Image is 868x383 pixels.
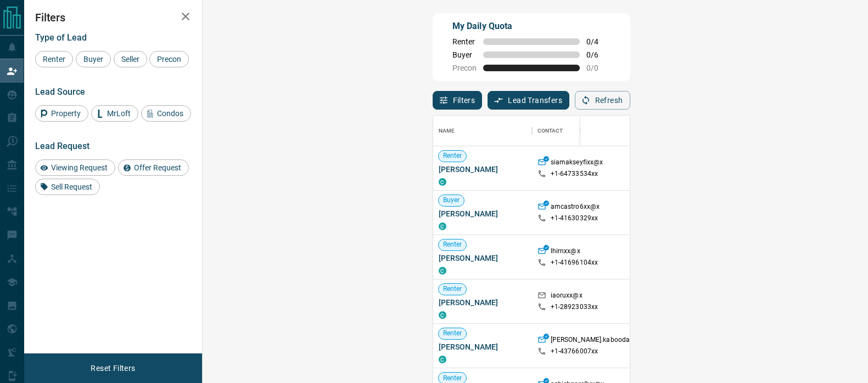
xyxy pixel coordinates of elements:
div: Offer Request [118,159,189,176]
span: Lead Request [35,141,89,151]
p: My Daily Quota [452,20,611,33]
span: Type of Lead [35,32,87,43]
button: Lead Transfers [488,91,569,110]
p: iaoruxx@x [551,291,583,302]
div: Sell Request [35,179,100,195]
span: Renter [439,329,467,338]
div: Contact [532,116,620,146]
div: Precon [149,51,189,67]
div: Property [35,105,88,122]
p: siamakseyfixx@x [551,158,603,169]
span: [PERSON_NAME] [439,208,527,219]
span: Seller [117,55,143,64]
span: [PERSON_NAME] [439,341,527,352]
span: Condos [153,109,187,118]
div: Name [433,116,532,146]
div: Name [439,116,455,146]
span: Renter [439,151,467,161]
span: 0 / 6 [586,50,611,59]
span: Buyer [452,50,477,59]
span: [PERSON_NAME] [439,253,527,264]
div: condos.ca [439,267,446,275]
div: condos.ca [439,222,446,230]
button: Reset Filters [83,359,142,378]
button: Filters [433,91,483,110]
span: MrLoft [103,109,135,118]
span: Renter [439,284,467,294]
span: Renter [39,55,69,64]
h2: Filters [35,11,191,24]
span: Viewing Request [47,163,111,172]
p: lhirnxx@x [551,247,580,258]
span: Lead Source [35,87,85,97]
p: +1- 64733534xx [551,169,598,179]
button: Refresh [575,91,630,110]
span: Offer Request [130,163,185,172]
span: Buyer [439,196,464,205]
span: [PERSON_NAME] [439,164,527,175]
span: 0 / 4 [586,37,611,46]
span: Precon [153,55,185,64]
div: MrLoft [91,105,138,122]
div: condos.ca [439,356,446,363]
div: Viewing Request [35,159,115,176]
span: Sell Request [47,182,96,191]
div: Buyer [76,51,111,67]
span: Renter [452,37,477,46]
div: condos.ca [439,311,446,319]
span: Precon [452,64,477,72]
span: Renter [439,240,467,249]
p: +1- 28923033xx [551,302,598,312]
div: Contact [537,116,563,146]
div: Seller [114,51,147,67]
span: [PERSON_NAME] [439,297,527,308]
span: Renter [439,374,467,383]
p: +1- 41696104xx [551,258,598,267]
span: Buyer [80,55,107,64]
div: Condos [141,105,191,122]
span: Property [47,109,85,118]
span: 0 / 0 [586,64,611,72]
div: condos.ca [439,178,446,186]
div: Renter [35,51,73,67]
p: +1- 41630329xx [551,214,598,223]
p: +1- 43766007xx [551,347,598,356]
p: amcastro6xx@x [551,202,600,214]
p: [PERSON_NAME].kaboodaxx@x [551,335,646,347]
